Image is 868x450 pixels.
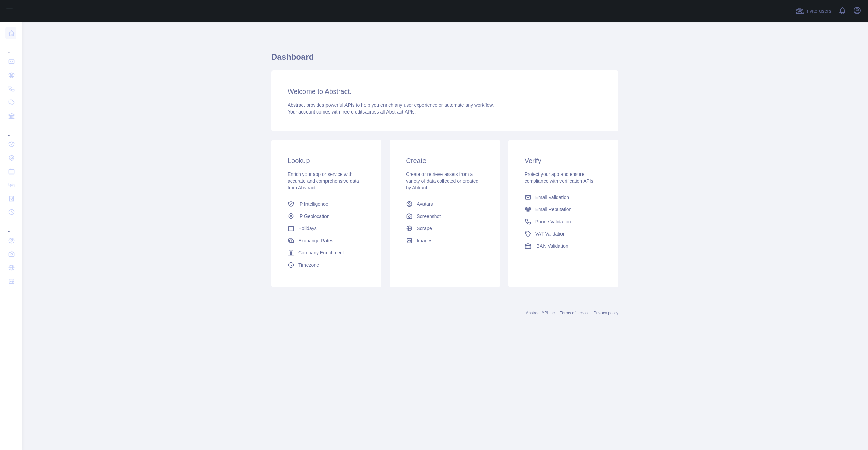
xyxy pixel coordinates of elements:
[522,216,605,228] a: Phone Validation
[298,262,319,268] span: Timezone
[298,225,317,232] span: Holidays
[403,222,486,234] a: Scrape
[525,156,602,165] h3: Verify
[535,194,569,201] span: Email Validation
[535,206,572,213] span: Email Reputation
[594,311,618,315] a: Privacy policy
[794,5,833,16] button: Invite users
[298,237,333,244] span: Exchange Rates
[522,191,605,203] a: Email Validation
[341,109,365,115] span: free credits
[403,198,486,210] a: Avatars
[406,156,484,165] h3: Create
[285,198,368,210] a: IP Intelligence
[5,220,16,233] div: ...
[288,171,359,190] span: Enrich your app or service with accurate and comprehensive data from Abstract
[298,213,330,220] span: IP Geolocation
[560,311,589,315] a: Terms of service
[417,237,432,244] span: Images
[288,102,494,108] span: Abstract provides powerful APIs to help you enrich any user experience or automate any workflow.
[535,230,566,237] span: VAT Validation
[285,234,368,247] a: Exchange Rates
[522,228,605,240] a: VAT Validation
[522,203,605,216] a: Email Reputation
[535,218,571,225] span: Phone Validation
[406,171,478,190] span: Create or retrieve assets from a variety of data collected or created by Abtract
[288,109,416,115] span: Your account comes with across all Abstract APIs.
[298,249,344,256] span: Company Enrichment
[522,240,605,252] a: IBAN Validation
[526,311,556,315] a: Abstract API Inc.
[285,247,368,259] a: Company Enrichment
[417,213,441,220] span: Screenshot
[525,171,593,184] span: Protect your app and ensure compliance with verification APIs
[285,210,368,222] a: IP Geolocation
[288,156,365,165] h3: Lookup
[403,210,486,222] a: Screenshot
[271,52,618,68] h1: Dashboard
[298,201,328,207] span: IP Intelligence
[417,201,433,207] span: Avatars
[285,222,368,234] a: Holidays
[417,225,432,232] span: Scrape
[403,234,486,247] a: Images
[285,259,368,271] a: Timezone
[535,243,568,249] span: IBAN Validation
[805,7,831,15] span: Invite users
[288,87,602,96] h3: Welcome to Abstract.
[5,123,16,137] div: ...
[5,41,16,54] div: ...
